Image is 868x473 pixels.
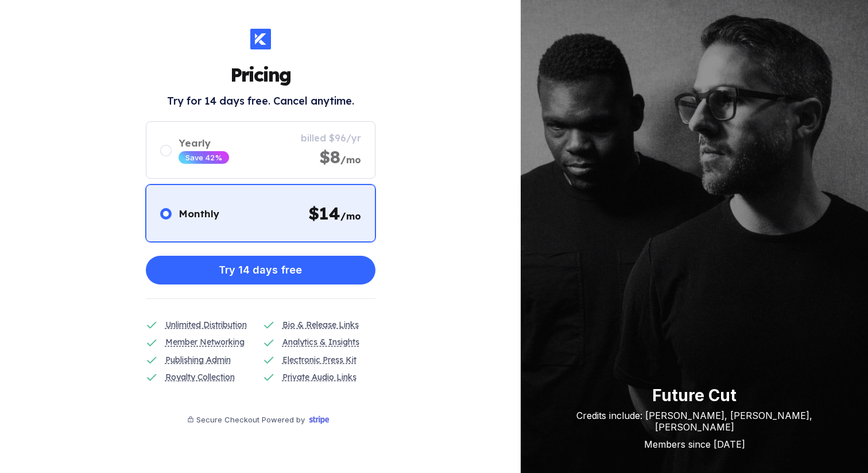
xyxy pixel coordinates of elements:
[544,410,845,433] div: Credits include: [PERSON_NAME], [PERSON_NAME], [PERSON_NAME]
[165,371,235,383] div: Royalty Collection
[544,386,845,405] div: Future Cut
[219,259,302,282] div: Try 14 days free
[282,318,359,331] div: Bio & Release Links
[340,210,361,222] span: /mo
[544,439,845,450] div: Members since [DATE]
[167,94,354,107] h2: Try for 14 days free. Cancel anytime.
[179,137,229,149] div: Yearly
[282,371,356,383] div: Private Audio Links
[179,207,219,220] div: Monthly
[146,256,375,284] button: Try 14 days free
[185,153,222,162] div: Save 42%
[319,146,361,168] div: $8
[165,318,247,331] div: Unlimited Distribution
[230,63,290,86] h1: Pricing
[301,132,361,144] div: billed $96/yr
[165,353,231,366] div: Publishing Admin
[196,415,305,424] div: Secure Checkout Powered by
[282,353,356,366] div: Electronic Press Kit
[282,336,359,348] div: Analytics & Insights
[340,154,361,166] span: /mo
[165,336,245,348] div: Member Networking
[308,202,361,224] div: $ 14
